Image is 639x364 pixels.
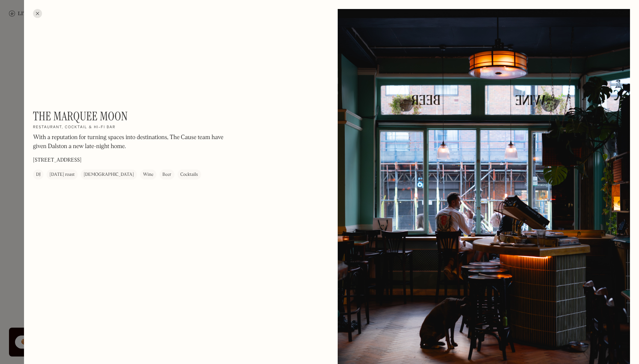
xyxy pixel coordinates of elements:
h2: Restaurant, cocktail & hi-fi bar [33,125,116,130]
div: Wine [143,171,153,179]
div: Beer [162,171,171,179]
div: DJ [36,171,41,179]
div: [DEMOGRAPHIC_DATA] [84,171,134,179]
p: With a reputation for turning spaces into destinations, The Cause team have given Dalston a new l... [33,133,236,151]
div: Cocktails [180,171,198,179]
div: [DATE] roast [50,171,75,179]
p: [STREET_ADDRESS] [33,157,81,165]
h1: The Marquee Moon [33,109,128,123]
